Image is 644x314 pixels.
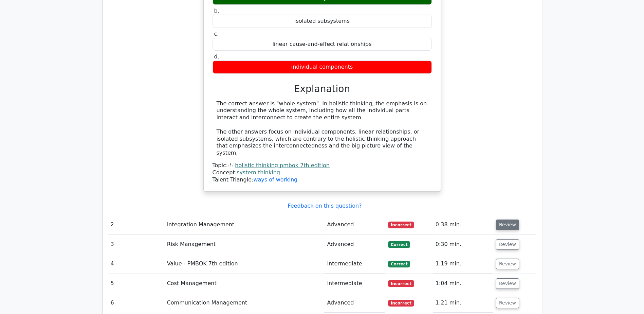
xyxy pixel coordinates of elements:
[496,259,519,269] button: Review
[388,222,414,228] span: Incorrect
[108,274,164,293] td: 5
[433,215,493,234] td: 0:38 min.
[433,293,493,313] td: 1:21 min.
[164,215,325,234] td: Integration Management
[496,220,519,230] button: Review
[388,300,414,307] span: Incorrect
[213,60,432,74] div: individual components
[324,293,385,313] td: Advanced
[214,31,219,37] span: c.
[164,254,325,274] td: Value - PMBOK 7th edition
[388,261,410,267] span: Correct
[108,215,164,234] td: 2
[164,235,325,254] td: Risk Management
[324,235,385,254] td: Advanced
[388,280,414,287] span: Incorrect
[164,293,325,313] td: Communication Management
[433,254,493,274] td: 1:19 min.
[217,100,428,157] div: The correct answer is "whole system". In holistic thinking, the emphasis is on understanding the ...
[324,274,385,293] td: Intermediate
[164,274,325,293] td: Cost Management
[213,162,432,169] div: Topic:
[237,169,280,176] a: system thinking
[496,239,519,250] button: Review
[108,235,164,254] td: 3
[213,169,432,176] div: Concept:
[253,176,297,183] a: ways of working
[288,203,362,209] a: Feedback on this question?
[324,254,385,274] td: Intermediate
[388,241,410,248] span: Correct
[108,254,164,274] td: 4
[213,162,432,183] div: Talent Triangle:
[213,38,432,51] div: linear cause-and-effect relationships
[496,278,519,289] button: Review
[213,15,432,28] div: isolated subsystems
[214,7,219,14] span: b.
[235,162,330,169] a: holistic thinking pmbok 7th edition
[217,83,428,95] h3: Explanation
[214,53,219,60] span: d.
[496,298,519,308] button: Review
[108,293,164,313] td: 6
[433,274,493,293] td: 1:04 min.
[324,215,385,234] td: Advanced
[433,235,493,254] td: 0:30 min.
